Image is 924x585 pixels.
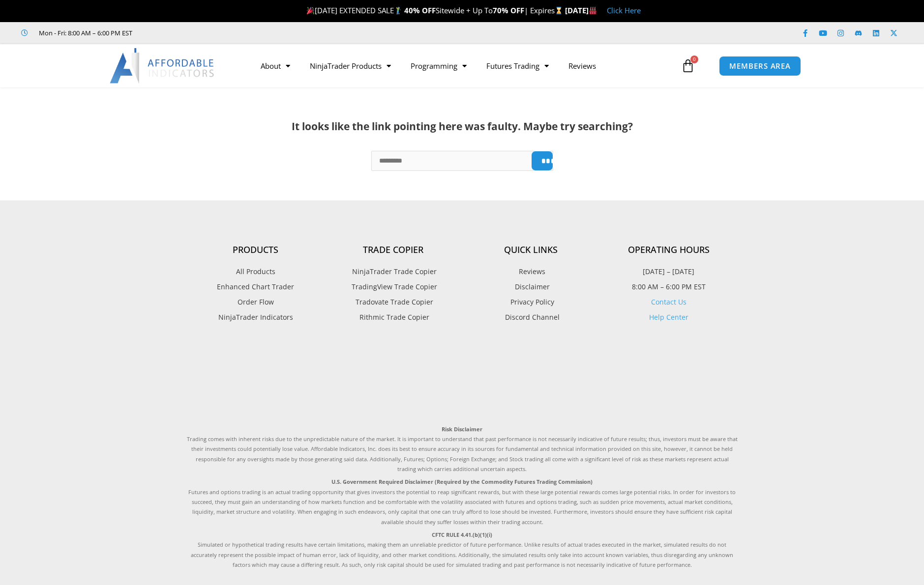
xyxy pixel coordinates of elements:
strong: CFTC RULE 4.41.(b)(1)(i) [432,531,492,538]
a: NinjaTrader Trade Copier [325,265,462,278]
a: NinjaTrader Indicators [187,311,325,324]
strong: [DATE] [565,5,597,15]
strong: Risk Disclaimer [442,425,482,433]
span: Privacy Policy [508,296,554,308]
a: Order Flow [187,296,325,308]
a: Help Center [649,312,688,322]
span: Order Flow [238,296,274,308]
span: Enhanced Chart Trader [217,280,294,293]
a: About [251,55,300,77]
a: NinjaTrader Products [300,55,401,77]
p: [DATE] – [DATE] [600,265,738,278]
span: [DATE] EXTENDED SALE Sitewide + Up To | Expires [304,5,565,15]
a: 0 [666,52,710,80]
img: 🏭 [589,7,596,14]
a: Futures Trading [477,55,559,77]
p: Simulated or hypothetical trading results have certain limitations, making them an unreliable pre... [187,530,738,570]
a: Privacy Policy [462,296,600,308]
h4: Products [187,245,325,255]
h4: Operating Hours [600,245,738,255]
span: Mon - Fri: 8:00 AM – 6:00 PM EST [36,27,132,39]
p: Trading comes with inherent risks due to the unpredictable nature of the market. It is important ... [187,424,738,474]
iframe: Customer reviews powered by Trustpilot [187,346,738,415]
img: ⌛ [555,7,563,14]
a: Discord Channel [462,311,600,324]
span: TradingView Trade Copier [349,280,437,293]
span: Rithmic Trade Copier [357,311,429,324]
img: 🎉 [307,7,314,14]
strong: 40% OFF [404,5,436,15]
span: NinjaTrader Indicators [218,311,293,324]
p: Futures and options trading is an actual trading opportunity that gives investors the potential t... [187,477,738,527]
p: 8:00 AM – 6:00 PM EST [600,280,738,293]
a: Programming [401,55,477,77]
a: Rithmic Trade Copier [325,311,462,324]
a: MEMBERS AREA [719,56,801,76]
h4: Quick Links [462,245,600,255]
a: Click Here [607,5,641,15]
strong: U.S. Government Required Disclaimer (Required by the Commodity Futures Trading Commission) [331,478,593,485]
a: Enhanced Chart Trader [187,280,325,293]
a: TradingView Trade Copier [325,280,462,293]
iframe: Customer reviews powered by Trustpilot [146,28,294,38]
a: Reviews [559,55,606,77]
a: Contact Us [651,297,686,306]
img: 🏌️‍♂️ [394,7,402,14]
strong: 70% OFF [493,5,524,15]
span: NinjaTrader Trade Copier [350,265,437,278]
span: Disclaimer [512,280,550,293]
img: LogoAI | Affordable Indicators – NinjaTrader [110,48,215,84]
a: Disclaimer [462,280,600,293]
span: MEMBERS AREA [729,62,791,70]
a: Reviews [462,265,600,278]
h4: Trade Copier [325,245,462,255]
span: Discord Channel [503,311,560,324]
a: Tradovate Trade Copier [325,296,462,308]
span: Tradovate Trade Copier [353,296,433,308]
span: Reviews [516,265,545,278]
span: 0 [690,56,698,63]
a: All Products [187,265,325,278]
span: All Products [236,265,275,278]
nav: Menu [251,55,679,77]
